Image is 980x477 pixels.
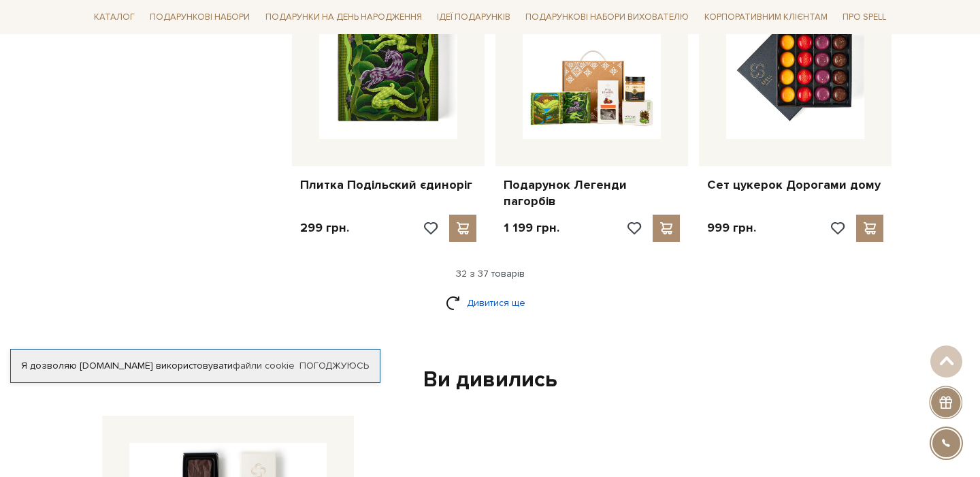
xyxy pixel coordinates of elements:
a: Про Spell [837,7,892,28]
a: файли cookie [233,360,295,371]
a: Ідеї подарунків [431,7,516,28]
a: Дивитися ще [446,291,534,315]
div: 32 з 37 товарів [83,268,897,280]
div: Я дозволяю [DOMAIN_NAME] використовувати [11,360,380,372]
a: Подарунки на День народження [260,7,427,28]
a: Каталог [88,7,140,28]
div: Ви дивились [97,366,883,395]
a: Подарункові набори вихователю [520,5,694,29]
a: Погоджуюсь [299,360,369,372]
a: Плитка Подільский єдиноріг [300,177,476,193]
p: 999 грн. [707,220,756,236]
p: 1 199 грн. [504,220,559,236]
a: Сет цукерок Дорогами дому [707,177,883,193]
p: 299 грн. [300,220,349,236]
a: Подарунок Легенди пагорбів [504,177,680,209]
a: Подарункові набори [144,7,255,28]
a: Корпоративним клієнтам [699,5,833,29]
